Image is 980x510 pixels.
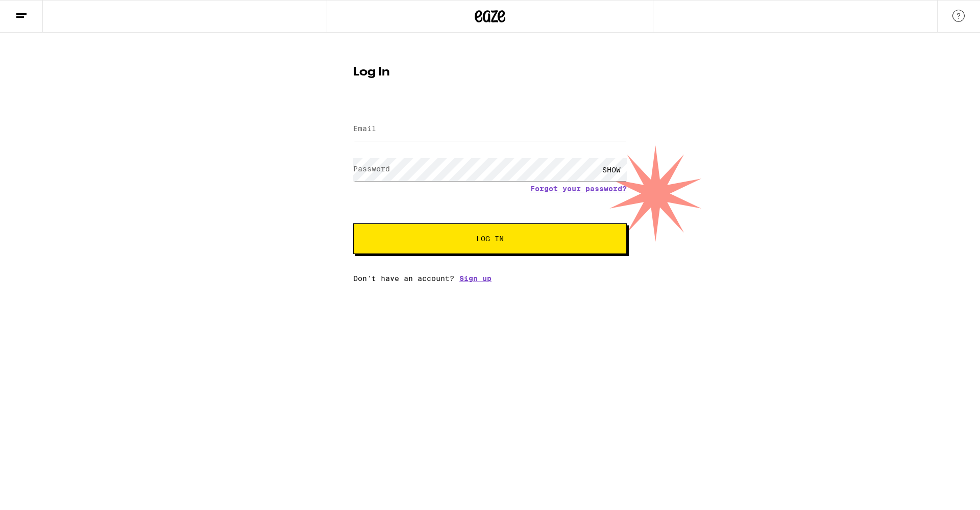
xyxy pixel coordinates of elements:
h1: Log In [353,66,627,79]
a: Forgot your password? [530,185,627,193]
label: Password [353,165,390,173]
label: Email [353,124,376,133]
button: Log In [353,223,627,254]
div: SHOW [596,158,627,181]
input: Email [353,118,627,141]
a: Sign up [459,274,492,283]
span: Log In [476,235,504,242]
div: Don't have an account? [353,274,627,283]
